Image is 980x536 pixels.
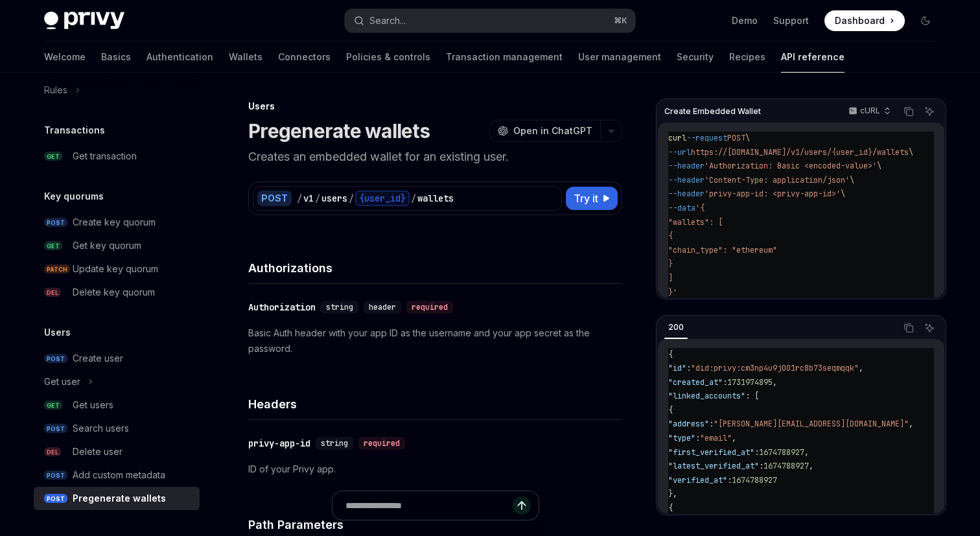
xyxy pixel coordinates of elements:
span: "first_verified_at" [668,447,754,458]
h1: Pregenerate wallets [248,119,430,143]
span: \ [877,161,881,171]
div: wallets [417,192,454,205]
h5: Transactions [44,122,105,138]
span: --header [668,161,705,171]
span: { [668,405,673,415]
span: \ [909,147,913,157]
div: Get key quorum [73,238,141,253]
span: : [759,461,764,471]
span: ⌘ K [614,16,627,26]
span: Create Embedded Wallet [664,106,761,117]
a: POSTAdd custom metadata [34,463,200,487]
h5: Users [44,325,71,340]
a: Wallets [229,41,262,73]
span: 'privy-app-id: <privy-app-id>' [705,189,841,199]
div: Authorization [248,301,316,314]
div: Create user [73,351,123,366]
span: \ [841,189,845,199]
h5: Key quorums [44,189,104,204]
h4: Headers [248,395,622,413]
div: Search... [369,13,406,29]
a: POSTCreate user [34,347,200,370]
button: Search...⌘K [345,9,635,32]
span: , [732,433,736,443]
div: / [411,192,416,205]
a: User management [578,41,661,73]
p: Creates an embedded wallet for an existing user. [248,148,622,166]
span: : [709,419,714,429]
button: Toggle dark mode [915,10,936,31]
span: , [809,461,813,471]
div: POST [257,191,292,206]
a: Policies & controls [346,41,430,73]
button: Send message [513,496,531,515]
span: '{ [695,203,705,213]
span: "created_at" [668,377,723,388]
span: "[PERSON_NAME][EMAIL_ADDRESS][DOMAIN_NAME]" [714,419,909,429]
a: Demo [732,14,758,27]
span: Try it [574,191,598,206]
a: GETGet key quorum [34,234,200,257]
span: https://[DOMAIN_NAME]/v1/users/{user_id}/wallets [691,147,909,157]
span: 1674788927 [732,475,777,485]
h4: Authorizations [248,259,622,277]
span: --request [686,133,727,143]
span: DEL [44,447,61,457]
div: 200 [664,320,688,335]
div: users [321,192,347,205]
span: : [723,377,727,388]
span: GET [44,401,62,410]
p: ID of your Privy app. [248,461,622,477]
span: "chain_type": "ethereum" [668,245,777,255]
span: GET [44,241,62,251]
span: , [909,419,913,429]
a: Security [677,41,714,73]
span: \ [745,133,750,143]
img: dark logo [44,12,124,30]
div: Delete user [73,444,122,460]
div: privy-app-id [248,437,310,450]
span: POST [44,471,67,480]
div: / [297,192,302,205]
span: \ [850,175,854,185]
input: Ask a question... [345,491,513,520]
span: 'Authorization: Basic <encoded-value>' [705,161,877,171]
span: { [668,349,673,360]
div: Get transaction [73,148,137,164]
a: PATCHUpdate key quorum [34,257,200,281]
span: { [668,503,673,513]
span: : [727,475,732,485]
div: Get user [44,374,80,390]
span: Dashboard [835,14,885,27]
span: { [668,231,673,241]
span: "wallets": [ [668,217,723,227]
button: Open in ChatGPT [489,120,600,142]
span: , [773,377,777,388]
div: v1 [303,192,314,205]
span: 'Content-Type: application/json' [705,175,850,185]
div: Update key quorum [73,261,158,277]
button: cURL [841,100,896,122]
span: string [326,302,353,312]
p: Basic Auth header with your app ID as the username and your app secret as the password. [248,325,622,356]
span: POST [727,133,745,143]
a: Connectors [278,41,331,73]
span: --data [668,203,695,213]
span: Open in ChatGPT [513,124,592,137]
a: Welcome [44,41,86,73]
span: header [369,302,396,312]
span: : [695,433,700,443]
a: Recipes [729,41,765,73]
span: "verified_at" [668,475,727,485]
span: 1674788927 [764,461,809,471]
button: Copy the contents from the code block [900,103,917,120]
div: Create key quorum [73,215,156,230]
p: cURL [860,106,880,116]
span: }' [668,287,677,297]
span: --url [668,147,691,157]
a: Transaction management [446,41,563,73]
span: curl [668,133,686,143]
button: Get user [34,370,200,393]
span: PATCH [44,264,70,274]
span: --header [668,189,705,199]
